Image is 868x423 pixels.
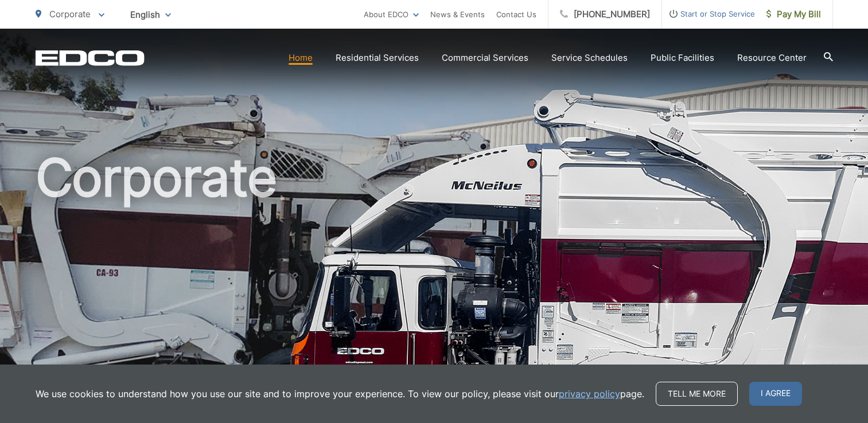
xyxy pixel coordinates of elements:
span: Corporate [49,9,91,19]
a: EDCD logo. Return to the homepage. [36,50,145,66]
a: Contact Us [496,7,536,21]
a: Commercial Services [442,51,528,65]
a: Tell me more [656,382,738,406]
span: Pay My Bill [766,7,821,21]
a: News & Events [430,7,485,21]
a: Public Facilities [651,51,714,65]
a: About EDCO [364,7,419,21]
a: Residential Services [336,51,419,65]
a: Home [289,51,313,65]
span: English [122,5,180,25]
p: We use cookies to understand how you use our site and to improve your experience. To view our pol... [36,387,644,401]
a: Service Schedules [551,51,628,65]
span: I agree [749,382,802,406]
a: privacy policy [559,387,620,401]
a: Resource Center [737,51,807,65]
